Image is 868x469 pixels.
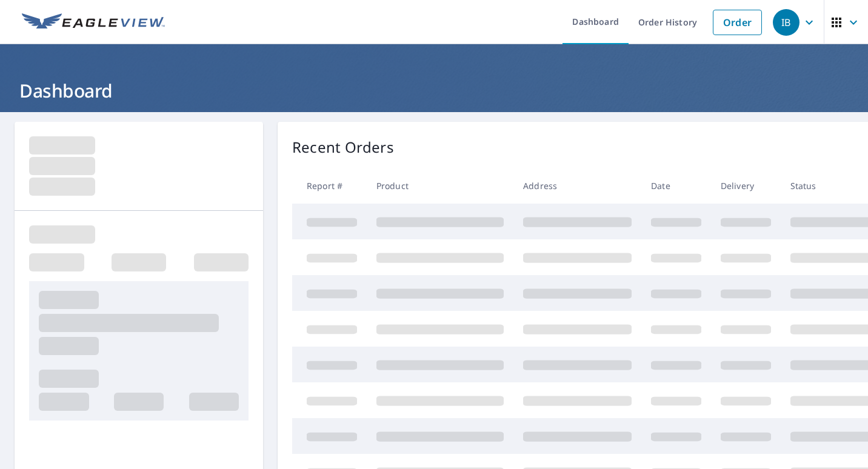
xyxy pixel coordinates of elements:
th: Report # [292,168,367,204]
div: IB [773,9,800,36]
h1: Dashboard [15,78,853,103]
a: Order [713,10,762,35]
img: EV Logo [22,13,165,32]
th: Date [641,168,711,204]
th: Address [513,168,641,204]
th: Delivery [711,168,781,204]
th: Product [367,168,513,204]
p: Recent Orders [292,136,394,158]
